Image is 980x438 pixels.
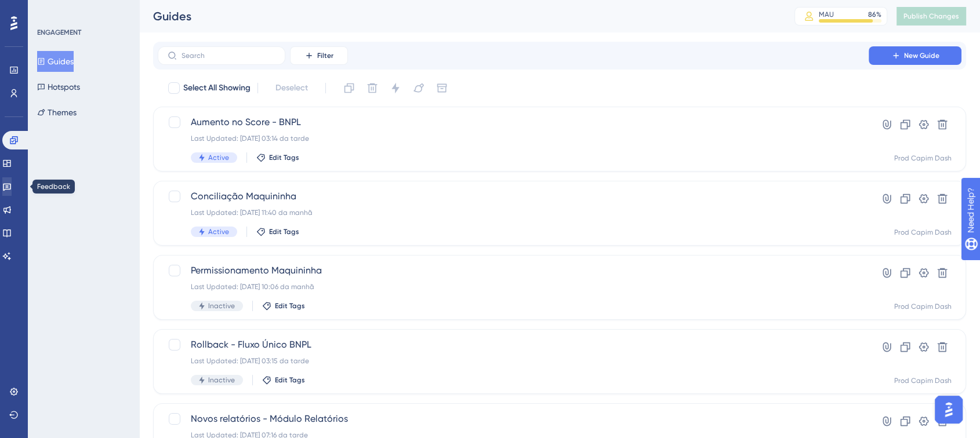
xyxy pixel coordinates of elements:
[191,115,836,129] span: Aumento no Score - BNPL
[153,8,765,24] div: Guides
[819,10,834,19] div: MAU
[191,282,836,291] div: Last Updated: [DATE] 10:06 da manhã
[269,227,299,236] span: Edit Tags
[894,302,952,311] div: Prod Capim Dash
[183,81,251,95] span: Select All Showing
[191,338,836,352] span: Rollback - Fluxo Único BNPL
[37,76,80,97] button: Hotspots
[256,153,299,162] button: Edit Tags
[182,52,275,60] input: Search
[191,412,836,426] span: Novos relatórios - Módulo Relatórios
[208,153,229,162] span: Active
[269,153,299,162] span: Edit Tags
[191,356,836,366] div: Last Updated: [DATE] 03:15 da tarde
[275,81,308,95] span: Deselect
[191,208,836,217] div: Last Updated: [DATE] 11:40 da manhã
[275,301,305,311] span: Edit Tags
[931,392,966,427] iframe: UserGuiding AI Assistant Launcher
[869,46,961,65] button: New Guide
[191,264,836,278] span: Permissionamento Maquininha
[191,189,836,203] span: Conciliação Maquininha
[896,7,966,25] button: Publish Changes
[904,51,939,60] span: New Guide
[256,227,299,236] button: Edit Tags
[37,28,81,37] div: ENGAGEMENT
[290,46,348,65] button: Filter
[208,375,235,385] span: Inactive
[27,3,72,17] span: Need Help?
[894,228,952,237] div: Prod Capim Dash
[262,375,305,385] button: Edit Tags
[868,10,881,19] div: 86 %
[37,102,77,123] button: Themes
[262,301,305,311] button: Edit Tags
[208,227,229,236] span: Active
[275,375,305,385] span: Edit Tags
[894,154,952,163] div: Prod Capim Dash
[37,51,74,72] button: Guides
[903,12,959,21] span: Publish Changes
[191,134,836,143] div: Last Updated: [DATE] 03:14 da tarde
[894,376,952,385] div: Prod Capim Dash
[317,51,333,60] span: Filter
[265,78,318,98] button: Deselect
[208,301,235,311] span: Inactive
